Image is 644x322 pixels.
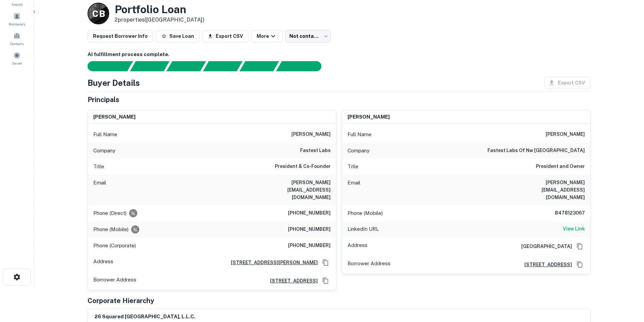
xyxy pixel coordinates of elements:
[10,41,24,46] span: Contacts
[575,241,585,251] button: Copy Address
[563,225,585,233] a: View Link
[348,209,383,217] p: Phone (Mobile)
[348,147,369,155] p: Company
[203,61,242,71] div: Principals found, AI now looking for contact information...
[93,163,104,171] p: Title
[115,16,204,24] p: 2 properties ([GEOGRAPHIC_DATA])
[93,113,136,121] h6: [PERSON_NAME]
[285,30,331,43] div: Not contacted
[288,209,331,217] h6: [PHONE_NUMBER]
[12,60,22,66] span: Saved
[320,276,331,286] button: Copy Address
[93,130,117,139] p: Full Name
[88,51,591,58] h6: AI fulfillment process complete.
[93,257,113,268] p: Address
[115,3,204,16] h3: Portfolio Loan
[2,10,32,28] a: Borrowers
[348,179,360,201] p: Email
[11,2,23,7] span: Search
[288,242,331,250] h6: [PHONE_NUMBER]
[130,61,169,71] div: Your request is received and processing...
[239,61,279,71] div: Principals found, still searching for contact information. This may take time...
[276,61,330,71] div: AI fulfillment process complete.
[88,30,153,42] button: Request Borrower Info
[348,225,379,233] p: LinkedIn URL
[225,259,318,266] a: [STREET_ADDRESS][PERSON_NAME]
[546,130,585,139] h6: [PERSON_NAME]
[93,179,106,201] p: Email
[348,130,372,139] p: Full Name
[610,268,644,300] iframe: Chat Widget
[575,259,585,270] button: Copy Address
[265,277,318,284] a: [STREET_ADDRESS]
[536,163,585,171] h6: President and Owner
[487,147,585,155] h6: fastest labs of nw [GEOGRAPHIC_DATA]
[129,209,137,217] div: Requests to not be contacted at this number
[88,77,140,89] h4: Buyer Details
[9,21,25,27] span: Borrowers
[88,95,119,105] h5: Principals
[93,225,128,233] p: Phone (Mobile)
[93,147,115,155] p: Company
[348,241,367,251] p: Address
[79,61,130,71] div: Sending borrower request to AI...
[348,259,390,270] p: Borrower Address
[300,147,331,155] h6: fastest labs
[131,225,139,233] div: Requests to not be contacted at this number
[156,30,199,42] button: Save Loan
[2,49,32,67] a: Saved
[275,163,331,171] h6: President & Co-Founder
[92,7,104,20] p: C B
[93,209,126,217] p: Phone (Direct)
[291,130,331,139] h6: [PERSON_NAME]
[504,179,585,201] h6: [PERSON_NAME][EMAIL_ADDRESS][DOMAIN_NAME]
[519,261,572,268] a: [STREET_ADDRESS]
[202,30,248,42] button: Export CSV
[288,225,331,233] h6: [PHONE_NUMBER]
[563,225,585,232] h6: View Link
[88,3,109,24] a: C B
[348,163,358,171] p: Title
[251,30,283,42] button: More
[249,179,331,201] h6: [PERSON_NAME][EMAIL_ADDRESS][DOMAIN_NAME]
[516,243,572,250] h6: [GEOGRAPHIC_DATA]
[348,113,390,121] h6: [PERSON_NAME]
[166,61,206,71] div: Documents found, AI parsing details...
[88,296,154,306] h5: Corporate Hierarchy
[2,29,32,48] a: Contacts
[93,276,136,286] p: Borrower Address
[544,209,585,217] h6: 8478123067
[95,313,195,321] h6: 26 squared [GEOGRAPHIC_DATA], l.l.c.
[320,257,331,268] button: Copy Address
[93,242,136,250] p: Phone (Corporate)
